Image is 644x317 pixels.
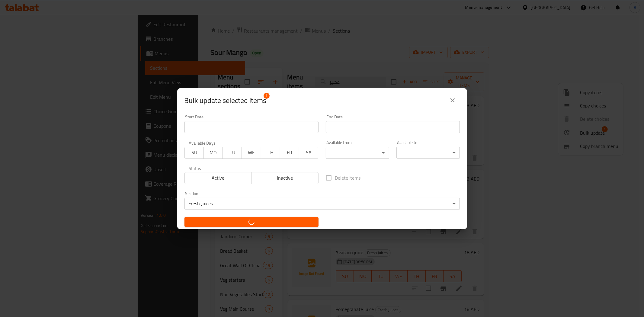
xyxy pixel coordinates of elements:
button: SU [184,147,204,159]
span: WE [244,148,258,157]
div: ​ [326,147,389,159]
div: ​ [396,147,460,159]
button: MO [203,147,223,159]
button: TH [261,147,280,159]
button: Inactive [251,172,319,184]
span: Delete items [335,174,361,181]
span: Active [187,174,249,182]
button: close [445,93,460,107]
span: SA [302,148,316,157]
span: TU [225,148,239,157]
button: WE [242,147,261,159]
span: 1 [264,93,270,99]
span: MO [206,148,220,157]
span: SU [187,148,201,157]
button: FR [280,147,299,159]
span: Selected items count [184,96,267,105]
span: TH [264,148,278,157]
span: Inactive [254,174,316,182]
button: SA [299,147,318,159]
button: Active [184,172,252,184]
button: TU [223,147,242,159]
span: FR [283,148,297,157]
div: Fresh Juices [184,198,460,210]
